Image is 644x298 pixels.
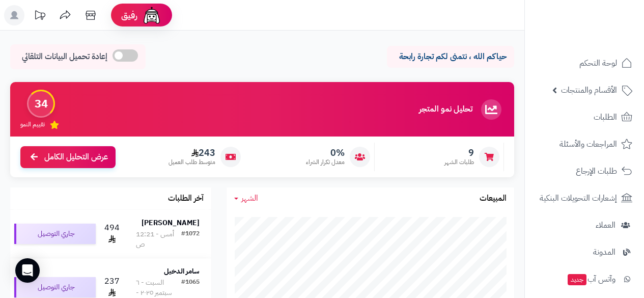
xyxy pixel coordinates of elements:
[44,151,108,163] span: عرض التحليل الكامل
[27,5,52,28] a: تحديثات المنصة
[531,186,638,210] a: إشعارات التحويلات البنكية
[168,194,204,203] h3: آخر الطلبات
[596,218,615,232] span: العملاء
[559,137,617,151] span: المراجعات والأسئلة
[419,105,472,114] h3: تحليل نمو المتجر
[531,132,638,156] a: المراجعات والأسئلة
[136,229,181,250] div: أمس - 12:21 ص
[181,229,200,250] div: #1072
[234,193,258,204] a: الشهر
[169,158,215,167] span: متوسط طلب العميل
[531,105,638,129] a: الطلبات
[241,192,258,204] span: الشهر
[480,194,507,203] h3: المبيعات
[20,146,116,168] a: عرض التحليل الكامل
[579,56,617,70] span: لوحة التحكم
[444,147,474,158] span: 9
[164,266,200,277] strong: سامر الدخيل
[576,164,617,178] span: طلبات الإرجاع
[561,83,617,97] span: الأقسام والمنتجات
[444,158,474,167] span: طلبات الشهر
[14,224,96,244] div: جاري التوصيل
[121,9,137,21] span: رفيق
[531,159,638,183] a: طلبات الإرجاع
[531,267,638,291] a: وآتس آبجديد
[14,277,96,297] div: جاري التوصيل
[142,5,162,25] img: ai-face.png
[567,272,615,286] span: وآتس آب
[568,274,586,285] span: جديد
[531,240,638,264] a: المدونة
[540,191,617,205] span: إشعارات التحويلات البنكية
[575,28,634,49] img: logo-2.png
[15,258,40,283] div: Open Intercom Messenger
[531,51,638,75] a: لوحة التحكم
[169,147,215,158] span: 243
[531,213,638,237] a: العملاء
[395,51,507,63] p: حياكم الله ، نتمنى لكم تجارة رابحة
[306,158,345,167] span: معدل تكرار الشراء
[593,245,615,259] span: المدونة
[306,147,345,158] span: 0%
[100,210,124,258] td: 494
[594,110,617,124] span: الطلبات
[20,120,45,129] span: تقييم النمو
[142,218,200,228] strong: [PERSON_NAME]
[22,51,107,63] span: إعادة تحميل البيانات التلقائي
